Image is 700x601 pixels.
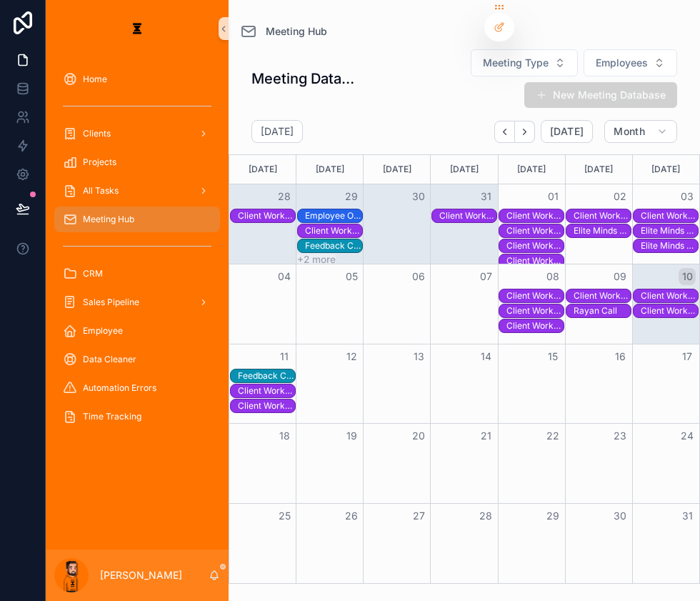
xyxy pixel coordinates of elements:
[544,507,561,525] button: 29
[506,239,564,252] div: Client Workshop Session
[343,348,360,365] button: 12
[544,348,561,365] button: 15
[641,290,698,302] div: Client Workshop Session
[305,209,362,222] div: Employee Onboarding
[238,369,295,382] div: Feedback Call with Rayan Khan
[483,56,549,70] span: Meeting Type
[574,290,631,302] div: Client Workshop Session
[506,209,564,222] div: Client Workshop Session
[305,224,362,237] div: Client Workshop Session
[641,240,698,252] div: Elite Minds Client Call
[238,209,295,222] div: Client Workshop Session
[506,254,564,267] div: Client Workshop Session
[477,268,494,285] button: 07
[574,305,631,317] div: Rayan Call
[238,400,295,412] div: Client Workshop Session
[506,305,564,317] div: Client Workshop Session
[679,348,696,365] button: 17
[439,209,496,222] div: Client Workshop Session
[238,399,295,412] div: Client Workshop Session
[83,214,134,225] span: Meeting Hub
[276,268,293,285] button: 04
[477,188,494,205] button: 31
[515,121,535,143] button: Next
[83,268,103,279] span: CRM
[229,154,700,584] div: Month View
[251,69,356,89] h1: Meeting Database
[611,348,629,365] button: 16
[506,210,564,222] div: Client Workshop Session
[433,155,495,184] div: [DATE]
[343,188,360,205] button: 29
[83,157,116,168] span: Projects
[54,347,220,372] a: Data Cleaner
[410,188,427,205] button: 30
[305,239,362,252] div: Feedback Call with Sebastian Fonseca
[641,239,698,252] div: Elite Minds Client Call
[477,348,494,365] button: 14
[54,121,220,146] a: Clients
[54,261,220,287] a: CRM
[83,128,111,139] span: Clients
[541,120,593,143] button: [DATE]
[83,297,139,308] span: Sales Pipeline
[494,121,515,143] button: Back
[568,155,630,184] div: [DATE]
[574,210,631,222] div: Client Workshop Session
[641,224,698,237] div: Elite Minds Client Call
[366,155,428,184] div: [DATE]
[83,382,156,394] span: Automation Errors
[343,427,360,444] button: 19
[604,120,677,143] button: Month
[305,225,362,237] div: Client Workshop Session
[574,304,631,317] div: Rayan Call
[506,304,564,317] div: Client Workshop Session
[574,224,631,237] div: Elite Minds Client Call
[83,354,136,365] span: Data Cleaner
[410,348,427,365] button: 13
[83,74,107,85] span: Home
[54,318,220,344] a: Employee
[506,255,564,267] div: Client Workshop Session
[343,268,360,285] button: 05
[524,82,677,108] a: New Meeting Database
[506,319,564,332] div: Client Workshop Session
[641,225,698,237] div: Elite Minds Client Call
[126,17,149,40] img: App logo
[54,178,220,204] a: All Tasks
[231,155,294,184] div: [DATE]
[641,305,698,317] div: Client Workshop Session
[506,224,564,237] div: Client Workshop Session
[276,507,293,525] button: 25
[506,290,564,302] div: Client Workshop Session
[596,56,648,70] span: Employees
[240,23,327,40] a: Meeting Hub
[238,370,295,382] div: Feedback Call with [PERSON_NAME]
[584,49,677,76] button: Select Button
[679,427,696,444] button: 24
[574,225,631,237] div: Elite Minds Client Call
[506,320,564,332] div: Client Workshop Session
[506,289,564,302] div: Client Workshop Session
[83,325,123,337] span: Employee
[611,427,629,444] button: 23
[641,289,698,302] div: Client Workshop Session
[238,210,295,222] div: Client Workshop Session
[477,507,494,525] button: 28
[299,155,361,184] div: [DATE]
[410,507,427,525] button: 27
[679,507,696,525] button: 31
[641,304,698,317] div: Client Workshop Session
[100,568,182,582] p: [PERSON_NAME]
[641,209,698,222] div: Client Workshop Session
[410,268,427,285] button: 06
[574,289,631,302] div: Client Workshop Session
[501,155,563,184] div: [DATE]
[439,210,496,222] div: Client Workshop Session
[544,427,561,444] button: 22
[679,188,696,205] button: 03
[611,268,629,285] button: 09
[266,24,327,39] span: Meeting Hub
[343,507,360,525] button: 26
[261,124,294,139] h2: [DATE]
